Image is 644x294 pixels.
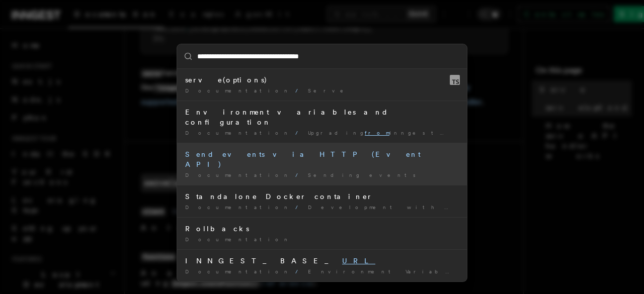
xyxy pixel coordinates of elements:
mark: from [365,130,389,136]
mark: URL [342,257,375,265]
span: Documentation [185,87,291,93]
div: Standalone Docker container [185,191,459,202]
span: Upgrading Inngest SDK v2 to v3 [308,130,549,136]
div: Send events via HTTP (Event API) [185,149,459,169]
span: Environment Variables [308,268,470,274]
span: Sending events [308,172,422,178]
span: / [295,172,304,178]
div: serve(options) [185,75,459,85]
span: Documentation [185,172,291,178]
div: Environment variables and configuration [185,107,459,127]
span: / [295,268,304,274]
span: Documentation [185,204,291,210]
div: INNGEST_BASE_ [185,256,459,266]
span: Documentation [185,130,291,136]
span: / [295,87,304,93]
span: Documentation [185,268,291,274]
span: Development with Docker [308,204,498,210]
span: / [295,204,304,210]
span: Serve [308,87,350,93]
span: Documentation [185,236,291,242]
div: Rollbacks [185,224,459,234]
span: / [295,130,304,136]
